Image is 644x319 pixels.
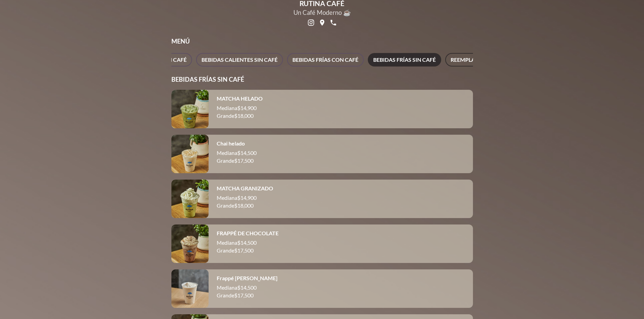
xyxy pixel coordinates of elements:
[329,18,338,27] a: enlace social-TELÉFONO
[217,194,237,201] font: Mediana
[306,18,316,27] a: enlace social-INSTAGRAM
[217,185,273,191] font: MATCHA GRANIZADO
[171,76,244,83] font: BEBIDAS FRÍAS SIN CAFÉ
[237,239,240,246] font: $
[240,105,257,111] font: 14,900
[171,37,190,45] font: MENÚ
[217,157,234,164] font: Grande
[237,150,240,156] font: $
[240,239,257,246] font: 14,500
[217,202,234,209] font: Grande
[217,247,234,254] font: Grande
[234,247,237,254] font: $
[196,53,283,67] button: BEBIDAS CALIENTES SIN CAFÉ
[445,53,511,67] button: REEMPLAZAR LECHES
[287,53,364,67] button: BEBIDAS FRÍAS CON CAFÉ
[217,140,245,147] font: Chai helado
[234,292,237,298] font: $
[240,194,257,201] font: 14,900
[237,105,240,111] font: $
[240,150,257,156] font: 14,500
[217,230,279,236] font: FRAPPÉ DE CHOCOLATE
[234,202,237,209] font: $
[217,275,278,281] font: Frappé [PERSON_NAME]
[292,56,358,63] font: BEBIDAS FRÍAS CON CAFÉ
[217,284,237,291] font: Mediana
[240,284,257,291] font: 14,500
[217,112,234,119] font: Grande
[234,157,237,164] font: $
[234,112,237,119] font: $
[237,157,254,164] font: 17,500
[217,292,234,298] font: Grande
[237,194,240,201] font: $
[451,56,506,63] font: REEMPLAZAR LECHES
[368,53,441,67] button: BEBIDAS FRÍAS SIN CAFÉ
[237,112,254,119] font: 18,000
[237,202,254,209] font: 18,000
[217,150,237,156] font: Mediana
[201,56,278,63] font: BEBIDAS CALIENTES SIN CAFÉ
[237,284,240,291] font: $
[373,56,436,63] font: BEBIDAS FRÍAS SIN CAFÉ
[293,9,351,16] font: Un Café Moderno ☕
[217,239,237,246] font: Mediana
[317,18,327,27] a: enlace social-GOOGLE_LOCATION
[237,292,254,298] font: 17,500
[217,95,263,102] font: MATCHA HELADO
[217,105,237,111] font: Mediana
[237,247,254,254] font: 17,500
